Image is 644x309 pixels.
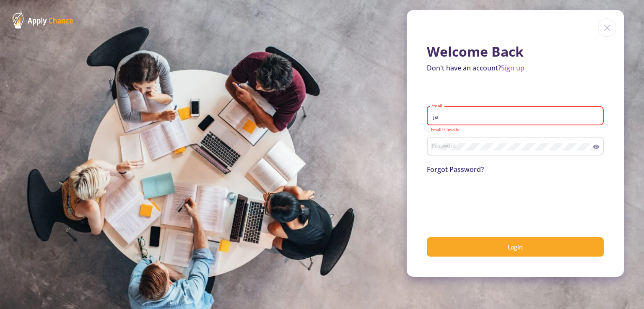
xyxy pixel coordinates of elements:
[427,63,604,73] p: Don't have an account?
[431,128,600,132] mat-error: Email is invalid
[427,184,554,217] iframe: reCAPTCHA
[508,243,523,251] span: Login
[427,237,604,257] button: Login
[598,18,616,37] img: close icon
[427,44,604,60] h1: Welcome Back
[13,13,73,29] img: ApplyChance Logo
[501,63,525,73] a: Sign up
[427,165,484,174] a: Forgot Password?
